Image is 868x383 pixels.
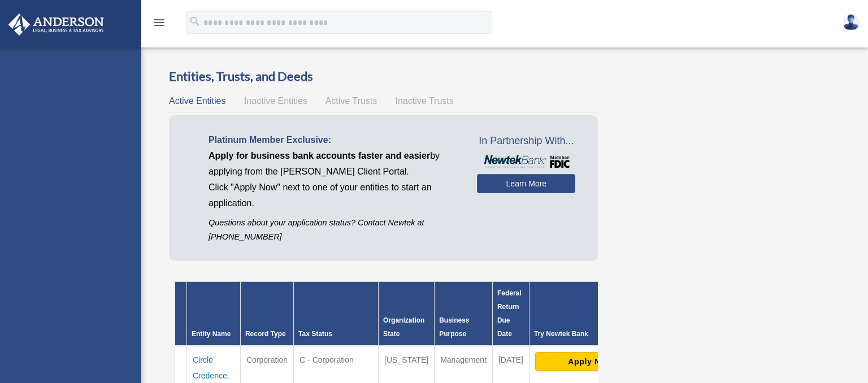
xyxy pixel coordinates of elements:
th: Tax Status [294,282,379,346]
span: Active Trusts [325,96,377,106]
h3: Entities, Trusts, and Deeds [169,68,598,85]
p: Click "Apply Now" next to one of your entities to start an application. [209,180,460,211]
p: Questions about your application status? Contact Newtek at [PHONE_NUMBER] [209,216,460,244]
p: Platinum Member Exclusive: [209,132,460,148]
i: menu [153,16,166,29]
span: Inactive Trusts [396,96,454,106]
span: Apply for business bank accounts faster and easier [209,151,430,160]
span: Inactive Entities [244,96,307,106]
div: Try Newtek Bank [534,327,646,341]
a: menu [153,20,166,29]
th: Record Type [240,282,293,346]
th: Entity Name [187,282,241,346]
img: NewtekBankLogoSM.png [483,155,570,168]
span: Active Entities [169,96,225,106]
p: by applying from the [PERSON_NAME] Client Portal. [209,148,460,180]
th: Organization State [379,282,435,346]
th: Business Purpose [435,282,493,346]
a: Learn More [477,174,575,193]
img: Anderson Advisors Platinum Portal [5,14,107,36]
th: Federal Return Due Date [492,282,529,346]
i: search [189,15,201,28]
button: Apply Now [535,352,645,371]
img: User Pic [843,14,860,31]
span: In Partnership With... [477,132,575,150]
